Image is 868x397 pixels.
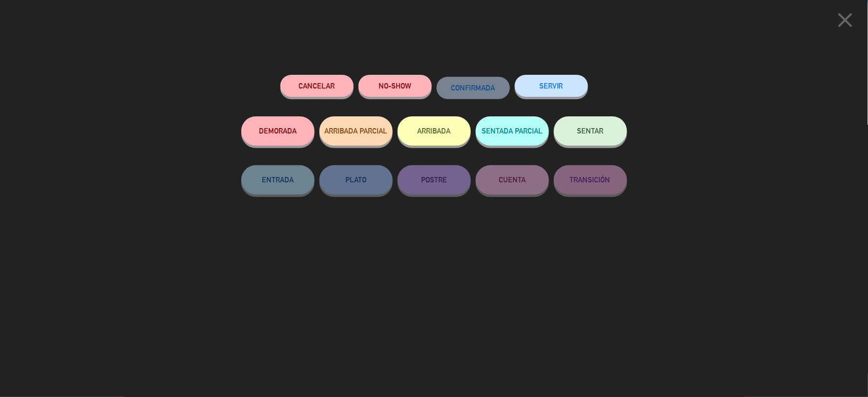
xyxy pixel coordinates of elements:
[319,165,393,195] button: PLATO
[476,165,549,195] button: CUENTA
[554,116,627,146] button: SENTAR
[515,75,588,97] button: SERVIR
[437,77,510,99] button: CONFIRMADA
[830,7,861,36] button: close
[398,165,471,195] button: POSTRE
[451,84,495,92] span: CONFIRMADA
[833,8,858,32] i: close
[280,75,354,97] button: Cancelar
[319,116,393,146] button: ARRIBADA PARCIAL
[554,165,627,195] button: TRANSICIÓN
[324,127,387,135] span: ARRIBADA PARCIAL
[241,165,315,195] button: ENTRADA
[241,116,315,146] button: DEMORADA
[577,127,604,135] span: SENTAR
[359,75,432,97] button: NO-SHOW
[476,116,549,146] button: SENTADA PARCIAL
[398,116,471,146] button: ARRIBADA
